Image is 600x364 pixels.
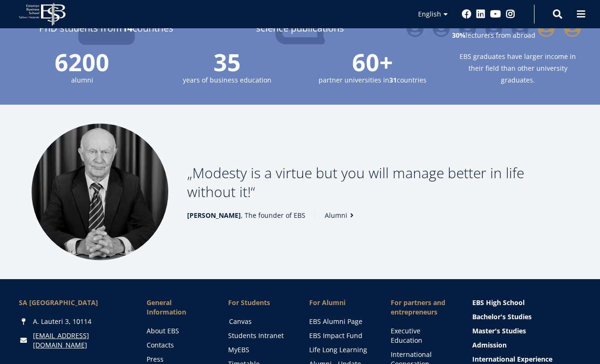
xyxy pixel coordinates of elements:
[406,29,581,41] small: lecturers from abroad
[309,298,372,307] span: For Alumni
[472,326,581,336] a: Master's Studies
[310,50,436,74] span: 60+
[147,326,209,336] a: About EBS
[33,331,128,350] a: [EMAIL_ADDRESS][DOMAIN_NAME]
[122,22,132,34] strong: 14
[309,345,372,355] a: Life Long Learning
[309,331,372,340] a: EBS Impact Fund
[19,74,145,86] small: alumni
[452,31,466,40] strong: 30%
[310,74,436,86] small: partner universities in countries
[19,298,128,307] div: SA [GEOGRAPHIC_DATA]
[391,298,453,317] span: For partners and entrepreneurs
[391,326,453,345] a: Executive Education
[19,317,128,326] div: A. Lauteri 3, 10114
[490,9,501,19] a: Youtube
[187,211,241,220] strong: [PERSON_NAME]
[164,50,290,74] span: 35
[147,340,209,350] a: Contacts
[476,9,485,19] a: Linkedin
[472,355,581,364] a: International Experience
[187,164,569,201] p: Modesty is a virtue but you will manage better in life without it!
[187,211,305,220] span: , The founder of EBS
[455,50,581,86] small: EBS graduates have larger income in their field than other university graduates.
[147,355,209,364] a: Press
[506,9,515,19] a: Instagram
[19,50,145,74] span: 6200
[147,298,209,317] span: General Information
[389,75,397,84] strong: 31
[32,124,168,260] img: Madis Habakuk
[228,331,291,340] a: Students Intranet
[462,9,471,19] a: Facebook
[472,340,581,350] a: Admission
[472,298,581,307] a: EBS High School
[228,345,291,355] a: MyEBS
[309,317,372,326] a: EBS Alumni Page
[472,312,581,322] a: Bachelor's Studies
[228,298,291,307] a: For Students
[164,74,290,86] small: years of business education
[325,211,357,220] a: Alumni
[229,317,292,326] a: Canvas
